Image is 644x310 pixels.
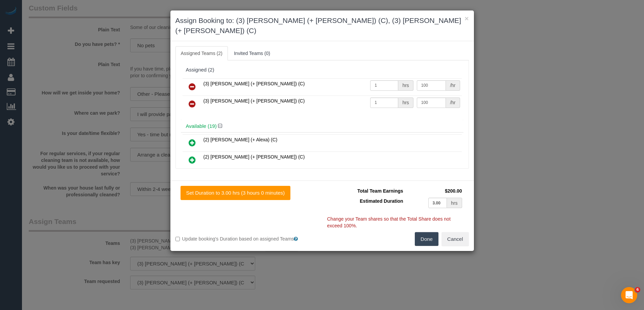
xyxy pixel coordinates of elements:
h3: Assign Booking to: (3) [PERSON_NAME] (+ [PERSON_NAME]) (C), (3) [PERSON_NAME] (+ [PERSON_NAME]) (C) [175,16,469,36]
span: (2) [PERSON_NAME] (+ [PERSON_NAME]) (C) [204,154,305,160]
button: Set Duration to 3.00 hrs (3 hours 0 minutes) [181,186,291,200]
iframe: Intercom live chat [621,287,637,303]
h4: Available (19) [186,123,458,129]
div: Assigned (2) [186,67,458,73]
span: 6 [635,287,640,292]
a: Assigned Teams (2) [175,46,228,60]
a: Invited Teams (0) [229,46,276,60]
input: Update booking's Duration based on assigned Teams [175,237,180,241]
button: × [464,15,469,22]
td: $200.00 [405,186,464,196]
button: Done [415,232,438,246]
div: hrs [398,80,413,91]
div: hrs [447,198,462,208]
span: (3) [PERSON_NAME] (+ [PERSON_NAME]) (C) [204,98,305,104]
div: hrs [398,97,413,108]
label: Update booking's Duration based on assigned Teams [175,235,317,242]
td: Total Team Earnings [327,186,405,196]
span: (2) [PERSON_NAME] (+ Alexa) (C) [204,137,278,142]
span: Estimated Duration [360,198,403,204]
div: /hr [446,80,460,91]
button: Cancel [442,232,469,246]
span: (3) [PERSON_NAME] (+ [PERSON_NAME]) (C) [204,81,305,86]
div: /hr [446,97,460,108]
